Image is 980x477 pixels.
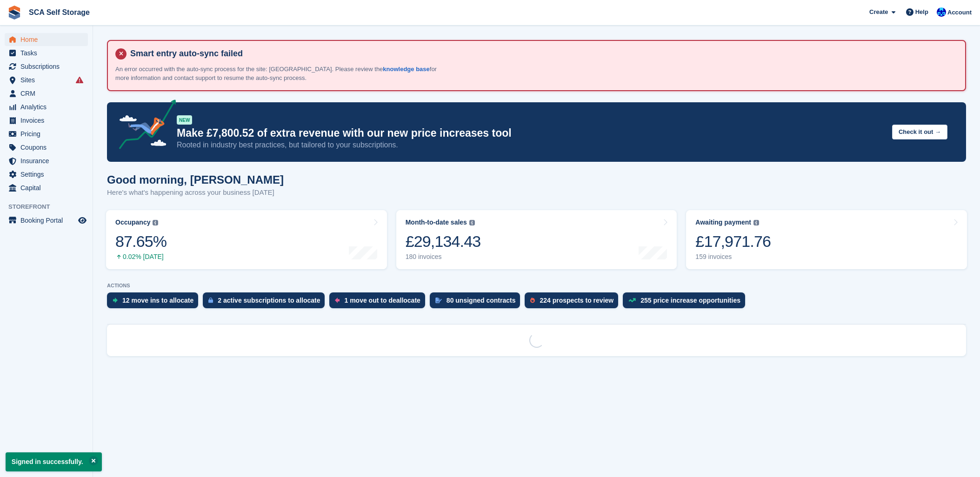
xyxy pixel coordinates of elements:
[469,220,475,225] img: icon-info-grey-7440780725fd019a000dd9b08b2336e03edf1995a4989e88bcd33f0948082b44.svg
[20,214,76,227] span: Booking Portal
[122,297,193,304] div: 12 move ins to allocate
[107,283,966,289] p: ACTIONS
[77,215,88,226] a: Preview store
[695,219,751,226] div: Awaiting payment
[753,220,759,225] img: icon-info-grey-7440780725fd019a000dd9b08b2336e03edf1995a4989e88bcd33f0948082b44.svg
[525,292,623,313] a: 224 prospects to review
[5,33,88,46] a: menu
[406,232,481,251] div: £29,134.43
[623,292,750,313] a: 255 price increase opportunities
[640,297,740,304] div: 255 price increase opportunities
[20,73,76,86] span: Sites
[20,60,76,73] span: Subscriptions
[153,220,158,225] img: icon-info-grey-7440780725fd019a000dd9b08b2336e03edf1995a4989e88bcd33f0948082b44.svg
[5,73,88,86] a: menu
[20,46,76,60] span: Tasks
[20,141,76,154] span: Coupons
[106,210,387,269] a: Occupancy 87.65% 0.02% [DATE]
[20,127,76,140] span: Pricing
[5,141,88,154] a: menu
[5,168,88,181] a: menu
[127,48,958,59] h4: Smart entry auto-sync failed
[406,219,467,226] div: Month-to-date sales
[915,7,928,17] span: Help
[892,125,947,140] button: Check it out →
[177,115,192,125] div: NEW
[115,219,150,226] div: Occupancy
[869,7,888,17] span: Create
[5,114,88,127] a: menu
[7,6,21,20] img: stora-icon-8386f47178a22dfd0bd8f6a31ec36ba5ce8667c1dd55bd0f319d3a0aa187defe.svg
[5,154,88,167] a: menu
[335,298,340,303] img: move_outs_to_deallocate_icon-f764333ba52eb49d3ac5e1228854f67142a1ed5810a6f6cc68b1a99e826820c5.svg
[5,181,88,194] a: menu
[20,87,76,100] span: CRM
[396,210,677,269] a: Month-to-date sales £29,134.43 180 invoices
[695,253,771,261] div: 159 invoices
[107,173,284,186] h1: Good morning, [PERSON_NAME]
[695,232,771,251] div: £17,971.76
[107,292,203,313] a: 12 move ins to allocate
[628,298,636,302] img: price_increase_opportunities-93ffe204e8149a01c8c9dc8f82e8f89637d9d84a8eef4429ea346261dce0b2c0.svg
[208,297,213,303] img: active_subscription_to_allocate_icon-d502201f5373d7db506a760aba3b589e785aa758c864c3986d89f69b8ff3...
[177,140,885,150] p: Rooted in industry best practices, but tailored to your subscriptions.
[20,154,76,167] span: Insurance
[5,87,88,100] a: menu
[447,297,516,304] div: 80 unsigned contracts
[115,65,441,83] p: An error occurred with the auto-sync process for the site: [GEOGRAPHIC_DATA]. Please review the f...
[6,452,102,471] p: Signed in successfully.
[5,100,88,113] a: menu
[435,298,442,303] img: contract_signature_icon-13c848040528278c33f63329250d36e43548de30e8caae1d1a13099fd9432cc5.svg
[20,100,76,113] span: Analytics
[430,292,525,313] a: 80 unsigned contracts
[177,126,885,140] p: Make £7,800.52 of extra revenue with our new price increases tool
[107,187,284,198] p: Here's what's happening across your business [DATE]
[20,168,76,181] span: Settings
[111,99,176,152] img: price-adjustments-announcement-icon-8257ccfd72463d97f412b2fc003d46551f7dbcb40ab6d574587a9cd5c0d94...
[20,114,76,127] span: Invoices
[218,297,320,304] div: 2 active subscriptions to allocate
[5,127,88,140] a: menu
[406,253,481,261] div: 180 invoices
[203,292,329,313] a: 2 active subscriptions to allocate
[937,7,946,17] img: Kelly Neesham
[344,297,420,304] div: 1 move out to deallocate
[947,8,972,17] span: Account
[5,46,88,60] a: menu
[8,202,93,212] span: Storefront
[5,214,88,227] a: menu
[530,298,535,303] img: prospect-51fa495bee0391a8d652442698ab0144808aea92771e9ea1ae160a38d050c398.svg
[76,76,83,84] i: Smart entry sync failures have occurred
[115,253,167,261] div: 0.02% [DATE]
[115,232,167,251] div: 87.65%
[5,60,88,73] a: menu
[20,33,76,46] span: Home
[25,5,93,20] a: SCA Self Storage
[113,298,118,303] img: move_ins_to_allocate_icon-fdf77a2bb77ea45bf5b3d319d69a93e2d87916cf1d5bf7949dd705db3b84f3ca.svg
[383,66,429,73] a: knowledge base
[540,297,613,304] div: 224 prospects to review
[20,181,76,194] span: Capital
[686,210,967,269] a: Awaiting payment £17,971.76 159 invoices
[329,292,429,313] a: 1 move out to deallocate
